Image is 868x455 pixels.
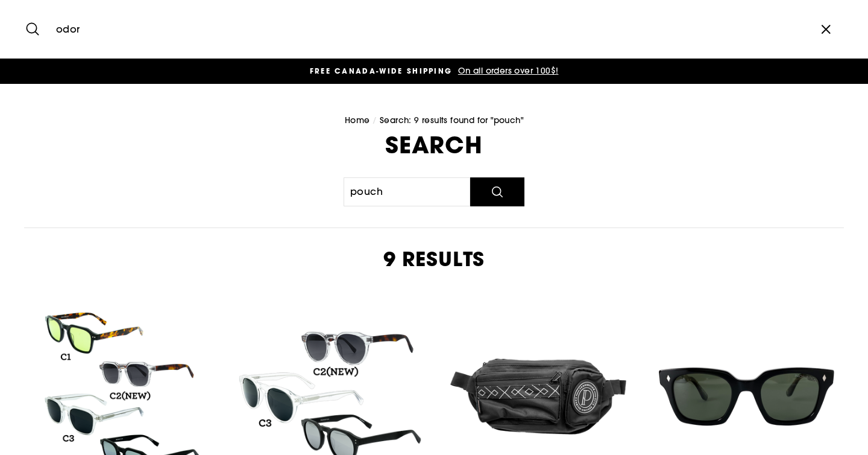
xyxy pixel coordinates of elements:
span: FREE CANADA-WIDE SHIPPING [310,66,453,76]
nav: breadcrumbs [24,114,844,127]
span: Search: 9 results found for "pouch" [380,115,523,126]
input: Search our store [50,9,808,49]
input: Search our store [344,177,470,206]
span: / [373,115,377,126]
h2: 9 results [24,249,844,269]
h1: Search [24,133,844,156]
span: On all orders over 100$! [455,65,559,76]
a: Home [345,115,370,126]
a: FREE CANADA-WIDE SHIPPING On all orders over 100$! [27,65,841,78]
